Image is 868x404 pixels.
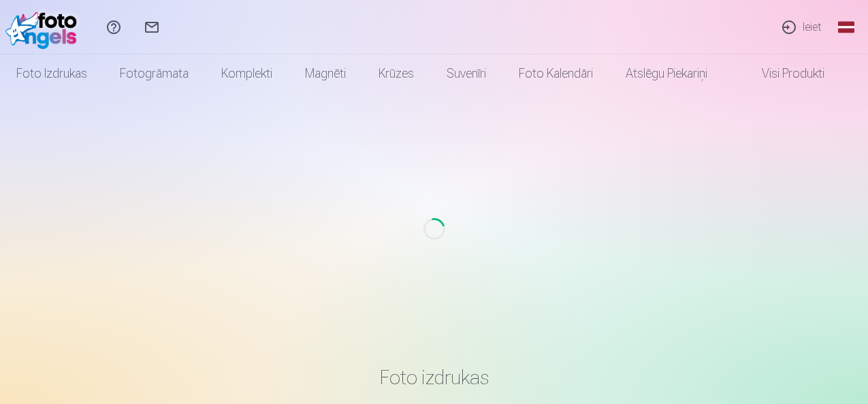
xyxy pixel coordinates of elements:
[502,55,609,93] a: Foto kalendāri
[289,55,362,93] a: Magnēti
[5,5,84,49] img: /fa1
[609,55,724,93] a: Atslēgu piekariņi
[724,55,841,93] a: Visi produkti
[103,55,205,93] a: Fotogrāmata
[37,365,832,390] h3: Foto izdrukas
[362,55,430,93] a: Krūzes
[205,55,289,93] a: Komplekti
[430,55,502,93] a: Suvenīri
